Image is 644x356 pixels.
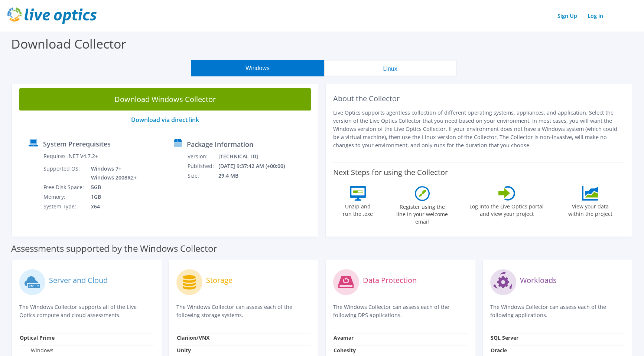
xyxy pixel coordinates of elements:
[43,164,85,182] td: Supported OS:
[7,7,97,24] img: live_optics_svg.svg
[333,303,468,319] p: The Windows Collector can assess each of the following DPS applications.
[334,347,356,354] strong: Cohesity
[19,303,154,319] p: The Windows Collector supports all of the Live Optics compute and cloud assessments.
[584,10,607,21] a: Log In
[177,334,209,341] strong: Clariion/VNX
[85,202,138,211] td: x64
[43,202,85,211] td: System Type:
[469,201,544,218] label: Log into the Live Optics portal and view your project
[333,109,625,149] p: Live Optics supports agentless collection of different operating systems, appliances, and applica...
[131,116,199,124] a: Download via direct link
[43,152,98,160] label: Requires .NET V4.7.2+
[191,60,324,76] button: Windows
[187,161,218,171] td: Published:
[218,171,295,181] td: 29.4 MB
[177,347,191,354] strong: Unity
[43,192,85,202] td: Memory:
[176,303,311,319] p: The Windows Collector can assess each of the following storage systems.
[85,164,138,182] td: Windows 7+ Windows 2008R2+
[11,245,217,252] label: Assessments supported by the Windows Collector
[554,10,581,21] a: Sign Up
[341,201,375,218] label: Unzip and run the .exe
[187,152,218,161] td: Version:
[218,152,295,161] td: [TECHNICAL_ID]
[363,277,417,284] label: Data Protection
[333,168,448,177] label: Next Steps for using the Collector
[491,347,507,354] strong: Oracle
[43,182,85,192] td: Free Disk Space:
[333,94,625,103] h2: About the Collector
[490,303,625,319] p: The Windows Collector can assess each of the following applications.
[218,161,295,171] td: [DATE] 9:37:42 AM (+00:00)
[20,347,53,354] label: Windows
[324,60,456,76] button: Linux
[49,277,108,284] label: Server and Cloud
[187,141,253,148] label: Package Information
[85,192,138,202] td: 1GB
[19,88,311,111] a: Download Windows Collector
[563,201,617,218] label: View your data within the project
[43,140,111,148] label: System Prerequisites
[187,171,218,181] td: Size:
[85,182,138,192] td: 5GB
[394,201,450,225] label: Register using the line in your welcome email
[520,277,557,284] label: Workloads
[334,334,354,341] strong: Avamar
[11,35,126,52] label: Download Collector
[20,334,55,341] strong: Optical Prime
[491,334,518,341] strong: SQL Server
[206,277,232,284] label: Storage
